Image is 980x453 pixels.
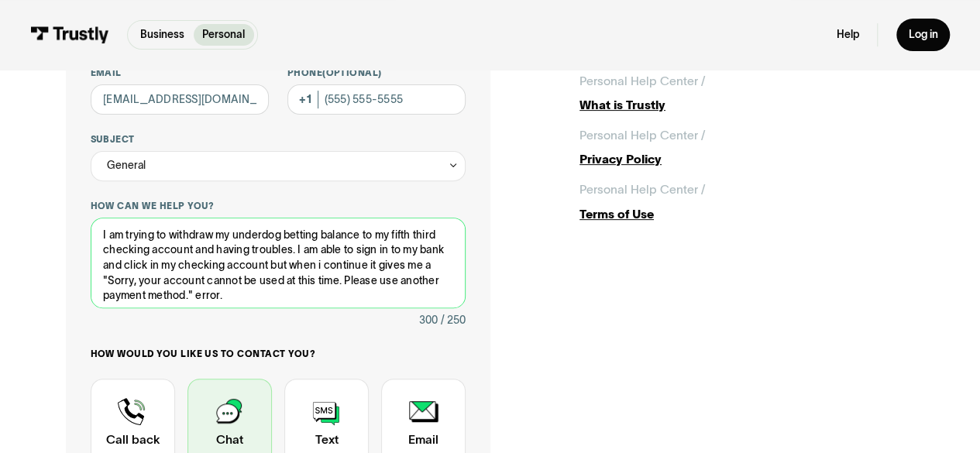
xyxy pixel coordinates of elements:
[837,28,859,42] a: Help
[579,126,914,169] a: Personal Help Center /Privacy Policy
[579,72,705,90] div: Personal Help Center /
[91,67,270,79] label: Email
[91,84,270,115] input: alex@mail.com
[91,133,466,146] label: Subject
[579,180,705,198] div: Personal Help Center /
[194,24,254,46] a: Personal
[287,67,466,79] label: Phone
[287,84,466,115] input: (555) 555-5555
[419,311,438,329] div: 300
[91,348,466,360] label: How would you like us to contact you?
[908,28,937,42] div: Log in
[30,26,109,43] img: Trustly Logo
[441,311,466,329] div: / 250
[579,126,705,144] div: Personal Help Center /
[579,96,914,114] div: What is Trustly
[579,150,914,168] div: Privacy Policy
[202,27,245,43] p: Personal
[91,200,466,212] label: How can we help you?
[131,24,193,46] a: Business
[140,27,184,43] p: Business
[322,67,382,77] span: (Optional)
[579,72,914,115] a: Personal Help Center /What is Trustly
[107,156,146,174] div: General
[579,180,914,223] a: Personal Help Center /Terms of Use
[896,19,950,50] a: Log in
[91,151,466,181] div: General
[579,205,914,223] div: Terms of Use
